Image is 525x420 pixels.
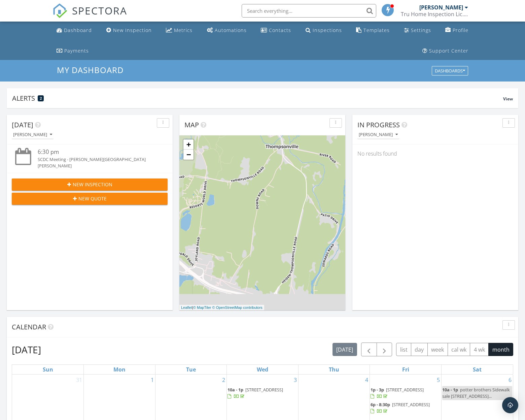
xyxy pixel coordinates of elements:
img: The Best Home Inspection Software - Spectora [53,3,67,18]
button: [PERSON_NAME] [357,130,399,139]
a: New Inspection [104,24,154,37]
a: © MapTiler [193,305,211,310]
div: [PERSON_NAME] [359,132,398,137]
div: New Inspection [113,27,152,33]
button: Next month [377,343,392,356]
span: 10a - 1p [228,387,243,393]
a: Saturday [471,365,483,374]
div: [PERSON_NAME] [13,132,52,137]
div: Automations [215,27,247,33]
div: No results found [352,144,518,163]
a: Friday [401,365,411,374]
a: Sunday [41,365,55,374]
div: [PERSON_NAME] [38,163,154,169]
div: Templates [363,27,390,33]
a: 1p - 3p [STREET_ADDRESS] [371,387,424,399]
span: New Inspection [73,181,112,188]
span: 1p - 3p [371,387,384,393]
a: Go to September 4, 2025 [364,375,370,385]
div: Settings [411,27,431,33]
a: Contacts [258,24,294,37]
h2: [DATE] [12,343,41,356]
button: [DATE] [332,343,357,356]
span: SPECTORA [72,3,127,18]
a: Settings [401,24,434,37]
a: Go to August 31, 2025 [75,375,83,385]
span: 6p - 8:30p [371,401,390,408]
span: My Dashboard [57,64,124,75]
a: Go to September 3, 2025 [292,375,298,385]
a: 10a - 1p [STREET_ADDRESS] [228,386,297,400]
a: Zoom out [183,150,194,160]
span: [STREET_ADDRESS] [386,387,424,393]
span: potter brothers Sidewalk sale [STREET_ADDRESS]... [442,387,510,399]
a: Go to September 2, 2025 [221,375,226,385]
button: week [427,343,448,356]
span: In Progress [357,120,400,129]
div: Dashboard [64,27,92,33]
a: 1p - 3p [STREET_ADDRESS] [371,386,441,400]
a: Zoom in [183,139,194,150]
button: 4 wk [470,343,489,356]
a: Wednesday [255,365,270,374]
span: 10a - 1p [442,387,458,393]
span: [STREET_ADDRESS] [392,401,430,408]
div: Metrics [174,27,193,33]
button: New Inspection [12,179,168,191]
span: View [503,96,513,102]
a: Go to September 1, 2025 [149,375,155,385]
a: 10a - 1p [STREET_ADDRESS] [228,387,283,399]
a: Tuesday [185,365,197,374]
a: Payments [54,45,92,57]
div: Contacts [269,27,291,33]
a: Inspections [303,24,345,37]
a: Templates [353,24,392,37]
span: Calendar [12,322,46,331]
a: Go to September 5, 2025 [435,375,441,385]
div: Dashboards [435,69,465,73]
button: Dashboards [432,66,468,76]
div: [PERSON_NAME] [419,4,463,11]
div: Inspections [313,27,342,33]
input: Search everything... [242,4,376,18]
span: New Quote [78,195,107,202]
button: cal wk [448,343,470,356]
span: [STREET_ADDRESS] [245,387,283,393]
a: Leaflet [181,305,192,310]
button: day [411,343,428,356]
div: | [179,305,264,311]
a: Thursday [327,365,341,374]
a: SPECTORA [53,9,127,23]
span: Map [184,120,199,129]
a: 6p - 8:30p [STREET_ADDRESS] [371,401,441,415]
a: Metrics [163,24,195,37]
div: Open Intercom Messenger [502,397,518,413]
div: 6:30 pm [38,148,154,156]
a: Go to September 6, 2025 [507,375,513,385]
button: [PERSON_NAME] [12,130,54,139]
a: 6p - 8:30p [STREET_ADDRESS] [371,401,430,414]
div: Payments [64,47,89,54]
button: month [488,343,513,356]
button: list [396,343,411,356]
a: © OpenStreetMap contributors [212,305,262,310]
span: [DATE] [12,120,33,129]
button: Previous month [361,343,377,356]
div: SCDC Meeting - [PERSON_NAME][GEOGRAPHIC_DATA] [38,156,154,163]
div: Profile [453,27,468,33]
a: Support Center [420,45,471,57]
a: Company Profile [443,24,471,37]
button: New Quote [12,193,168,205]
a: Dashboard [54,24,95,37]
div: Alerts [12,94,503,103]
span: 2 [40,96,42,101]
a: Automations (Basic) [204,24,249,37]
div: Support Center [429,47,468,54]
div: Tru Home Inspection Lic. #16000098755 [401,11,468,18]
a: Monday [112,365,127,374]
